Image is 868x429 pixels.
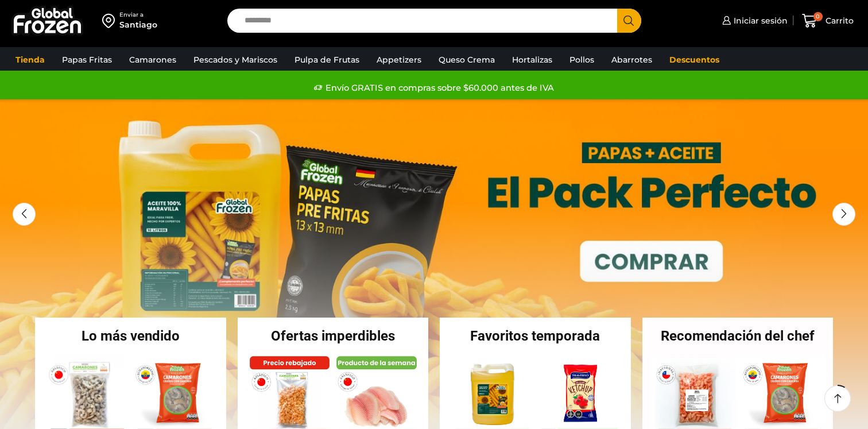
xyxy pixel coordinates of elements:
[731,15,788,26] span: Iniciar sesión
[564,49,600,71] a: Pollos
[119,19,157,30] div: Santiago
[664,49,725,71] a: Descuentos
[799,7,857,34] a: 0 Carrito
[56,49,118,71] a: Papas Fritas
[506,49,558,71] a: Hortalizas
[102,11,119,30] img: address-field-icon.svg
[642,329,834,343] h2: Recomendación del chef
[119,11,157,19] div: Enviar a
[440,329,631,343] h2: Favoritos temporada
[371,49,427,71] a: Appetizers
[238,329,429,343] h2: Ofertas imperdibles
[289,49,365,71] a: Pulpa de Frutas
[832,203,855,226] div: Next slide
[35,329,226,343] h2: Lo más vendido
[823,15,854,26] span: Carrito
[719,9,788,32] a: Iniciar sesión
[813,12,823,21] span: 0
[13,203,36,226] div: Previous slide
[123,49,182,71] a: Camarones
[617,9,641,33] button: Search button
[188,49,283,71] a: Pescados y Mariscos
[433,49,501,71] a: Queso Crema
[606,49,658,71] a: Abarrotes
[10,49,51,71] a: Tienda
